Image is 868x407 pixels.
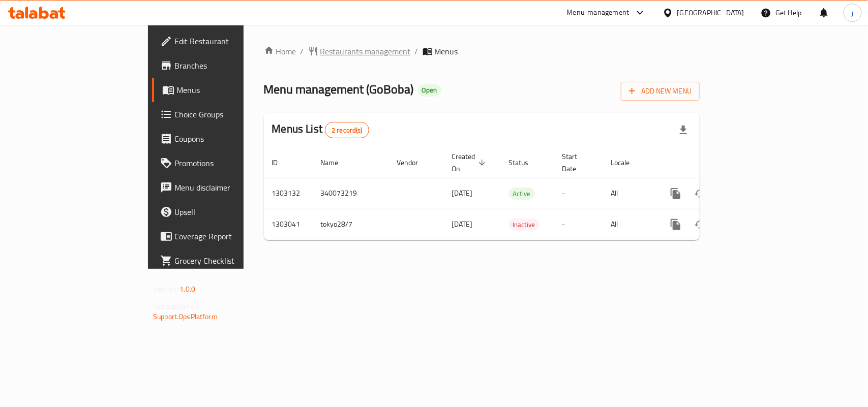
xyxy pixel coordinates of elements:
span: 1.0.0 [179,283,195,296]
nav: breadcrumb [264,45,700,57]
button: more [664,181,688,206]
a: Grocery Checklist [152,248,293,273]
span: Menus [176,84,285,96]
a: Upsell [152,200,293,224]
span: Created On [452,150,489,175]
span: Add New Menu [629,85,692,98]
li: / [415,45,418,57]
td: 340073219 [313,178,389,209]
h2: Menus List [272,121,369,138]
td: tokyo28/7 [313,209,389,240]
td: All [603,209,655,240]
span: Menu disclaimer [174,181,285,194]
div: Export file [671,118,696,142]
a: Support.OpsPlatform [153,310,218,323]
span: Restaurants management [320,45,411,57]
span: Open [418,86,441,95]
td: All [603,178,655,209]
span: Name [321,156,352,169]
span: [DATE] [452,217,473,231]
span: Start Date [562,150,591,175]
span: Grocery Checklist [174,255,285,267]
a: Coupons [152,127,293,151]
table: enhanced table [264,147,769,240]
th: Actions [655,147,769,178]
span: j [852,7,853,18]
span: Choice Groups [174,108,285,120]
button: Change Status [688,212,712,237]
span: Locale [611,156,643,169]
span: Version: [153,283,178,296]
div: Menu-management [567,7,630,19]
span: Branches [174,59,285,72]
span: Vendor [397,156,432,169]
span: Inactive [509,219,540,231]
a: Menus [152,78,293,102]
a: Promotions [152,151,293,175]
div: Total records count [325,122,369,138]
span: Edit Restaurant [174,35,285,47]
span: Menus [435,45,458,57]
span: Promotions [174,157,285,169]
span: [DATE] [452,186,473,200]
button: more [664,212,688,237]
a: Coverage Report [152,224,293,248]
div: Open [418,84,441,97]
span: Upsell [174,206,285,218]
span: Coupons [174,133,285,145]
span: ID [272,156,291,169]
span: Menu management ( GoBoba ) [264,78,414,101]
span: Status [509,156,542,169]
span: Active [509,188,535,200]
a: Restaurants management [308,45,411,57]
a: Choice Groups [152,102,293,127]
div: Active [509,187,535,200]
span: 2 record(s) [325,126,369,135]
a: Branches [152,53,293,78]
a: Menu disclaimer [152,175,293,200]
span: Get support on: [153,300,200,313]
div: [GEOGRAPHIC_DATA] [677,7,744,18]
td: - [554,209,603,240]
td: - [554,178,603,209]
a: Edit Restaurant [152,29,293,53]
span: Coverage Report [174,230,285,242]
button: Add New Menu [621,82,700,101]
button: Change Status [688,181,712,206]
li: / [301,45,304,57]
